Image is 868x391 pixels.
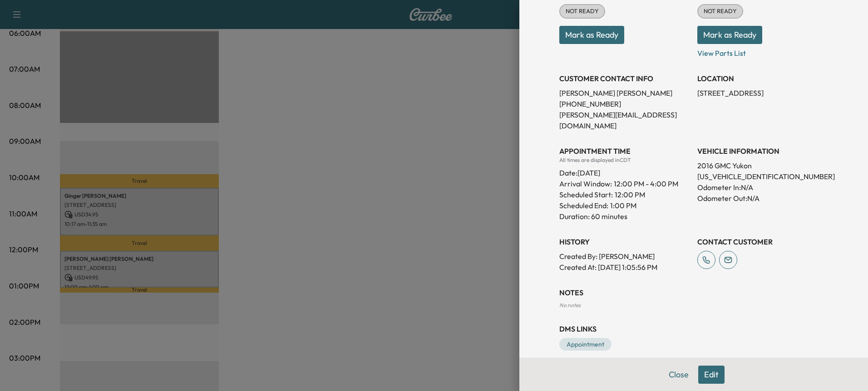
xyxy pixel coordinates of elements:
[559,164,690,178] div: Date: [DATE]
[559,287,828,298] h3: NOTES
[559,26,624,44] button: Mark as Ready
[697,182,828,193] p: Odometer In: N/A
[697,73,828,84] h3: LOCATION
[697,160,828,171] p: 2016 GMC Yukon
[663,366,695,384] button: Close
[697,146,828,156] h3: VEHICLE INFORMATION
[559,323,828,334] h3: DMS Links
[610,200,636,211] p: 1:00 PM
[559,262,690,273] p: Created At : [DATE] 1:05:56 PM
[559,109,690,131] p: [PERSON_NAME][EMAIL_ADDRESS][DOMAIN_NAME]
[698,7,742,16] span: NOT READY
[615,189,645,200] p: 12:00 PM
[697,236,828,247] h3: CONTACT CUSTOMER
[559,98,690,109] p: [PHONE_NUMBER]
[559,88,690,98] p: [PERSON_NAME] [PERSON_NAME]
[559,236,690,247] h3: History
[614,178,678,189] span: 12:00 PM - 4:00 PM
[697,193,828,204] p: Odometer Out: N/A
[697,88,828,98] p: [STREET_ADDRESS]
[559,211,690,222] p: Duration: 60 minutes
[697,44,828,59] p: View Parts List
[698,366,725,384] button: Edit
[560,7,604,16] span: NOT READY
[559,338,612,351] a: Appointment
[559,156,690,164] div: All times are displayed in CDT
[559,200,608,211] p: Scheduled End:
[559,302,828,309] div: No notes
[559,146,690,156] h3: APPOINTMENT TIME
[697,26,762,44] button: Mark as Ready
[697,171,828,182] p: [US_VEHICLE_IDENTIFICATION_NUMBER]
[559,178,690,189] p: Arrival Window:
[559,73,690,84] h3: CUSTOMER CONTACT INFO
[559,189,613,200] p: Scheduled Start:
[559,251,690,262] p: Created By : [PERSON_NAME]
